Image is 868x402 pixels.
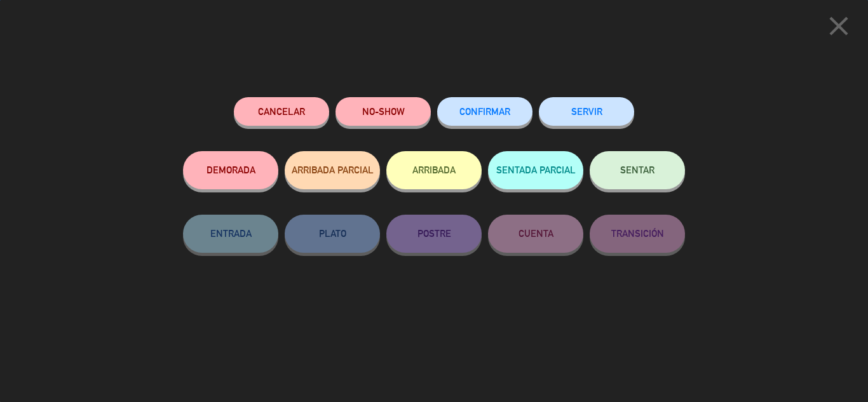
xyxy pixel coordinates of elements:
[336,97,431,126] button: NO-SHOW
[590,151,685,189] button: SENTAR
[183,151,278,189] button: DEMORADA
[285,215,380,253] button: PLATO
[292,164,374,175] span: ARRIBADA PARCIAL
[488,151,583,189] button: SENTADA PARCIAL
[386,151,482,189] button: ARRIBADA
[183,215,278,253] button: ENTRADA
[285,151,380,189] button: ARRIBADA PARCIAL
[590,215,685,253] button: TRANSICIÓN
[819,10,858,47] button: close
[234,97,329,126] button: Cancelar
[620,164,654,175] span: SENTAR
[386,215,482,253] button: POSTRE
[539,97,634,126] button: SERVIR
[437,97,532,126] button: CONFIRMAR
[488,215,583,253] button: CUENTA
[459,106,510,117] span: CONFIRMAR
[823,10,855,42] i: close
